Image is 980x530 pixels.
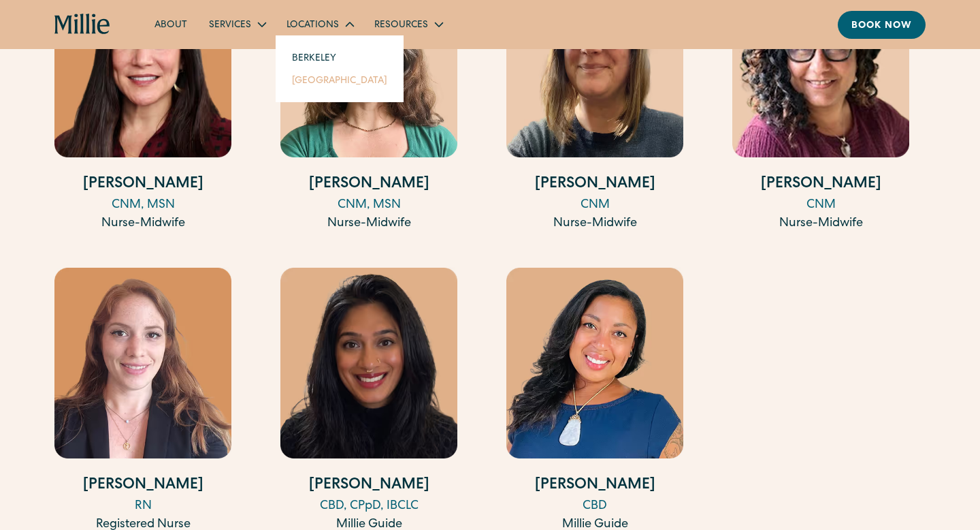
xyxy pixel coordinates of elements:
[506,196,683,215] div: CNM
[281,69,398,91] a: [GEOGRAPHIC_DATA]
[54,14,111,35] a: home
[280,475,457,497] h4: [PERSON_NAME]
[374,18,428,33] div: Resources
[276,35,404,102] nav: Locations
[506,475,683,497] h4: [PERSON_NAME]
[54,196,231,215] div: CNM, MSN
[287,18,339,33] div: Locations
[144,13,198,35] a: About
[276,13,363,35] div: Locations
[363,13,453,35] div: Resources
[54,475,231,497] h4: [PERSON_NAME]
[732,174,909,196] h4: [PERSON_NAME]
[280,196,457,215] div: CNM, MSN
[280,497,457,516] div: CBD, CPpD, IBCLC
[506,497,683,516] div: CBD
[851,19,912,33] div: Book now
[281,46,398,69] a: Berkeley
[54,497,231,516] div: RN
[54,174,231,196] h4: [PERSON_NAME]
[209,18,251,33] div: Services
[198,13,276,35] div: Services
[54,215,231,233] div: Nurse-Midwife
[506,215,683,233] div: Nurse-Midwife
[732,215,909,233] div: Nurse-Midwife
[732,196,909,215] div: CNM
[280,174,457,196] h4: [PERSON_NAME]
[838,11,926,39] a: Book now
[280,215,457,233] div: Nurse-Midwife
[506,174,683,196] h4: [PERSON_NAME]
